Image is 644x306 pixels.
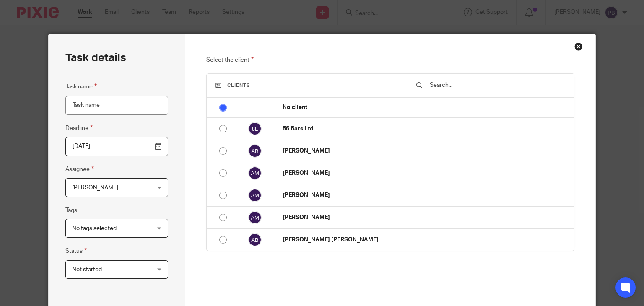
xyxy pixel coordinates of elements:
[227,83,250,88] span: Clients
[248,211,262,224] img: svg%3E
[283,213,569,222] p: [PERSON_NAME]
[206,55,574,65] p: Select the client
[248,166,262,180] img: svg%3E
[283,124,569,133] p: 86 Bars Ltd
[283,169,569,177] p: [PERSON_NAME]
[65,82,97,91] label: Task name
[65,206,77,215] label: Tags
[248,189,262,202] img: svg%3E
[574,42,583,51] div: Close this dialog window
[283,191,569,200] p: [PERSON_NAME]
[429,80,565,90] input: Search...
[65,246,87,256] label: Status
[65,123,93,133] label: Deadline
[283,147,569,155] p: [PERSON_NAME]
[65,96,168,115] input: Task name
[248,233,262,246] img: svg%3E
[248,144,262,158] img: svg%3E
[65,51,126,65] h2: Task details
[283,236,569,244] p: [PERSON_NAME] [PERSON_NAME]
[65,137,168,156] input: Pick a date
[283,103,569,112] p: No client
[72,226,117,231] span: No tags selected
[72,185,118,191] span: [PERSON_NAME]
[65,164,94,174] label: Assignee
[72,267,102,272] span: Not started
[248,122,262,135] img: svg%3E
